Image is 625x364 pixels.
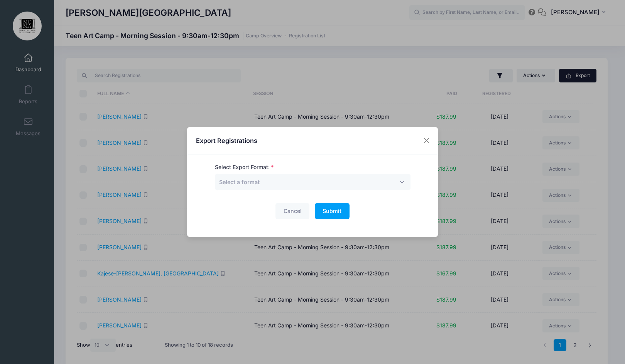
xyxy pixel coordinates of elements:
span: Select a format [219,179,260,185]
span: Submit [323,208,341,214]
span: Select a format [219,178,260,186]
button: Close [420,134,434,148]
h4: Export Registrations [196,136,257,145]
button: Submit [315,203,350,220]
span: Select a format [215,174,410,190]
label: Select Export Format: [215,163,274,171]
button: Cancel [275,203,309,220]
